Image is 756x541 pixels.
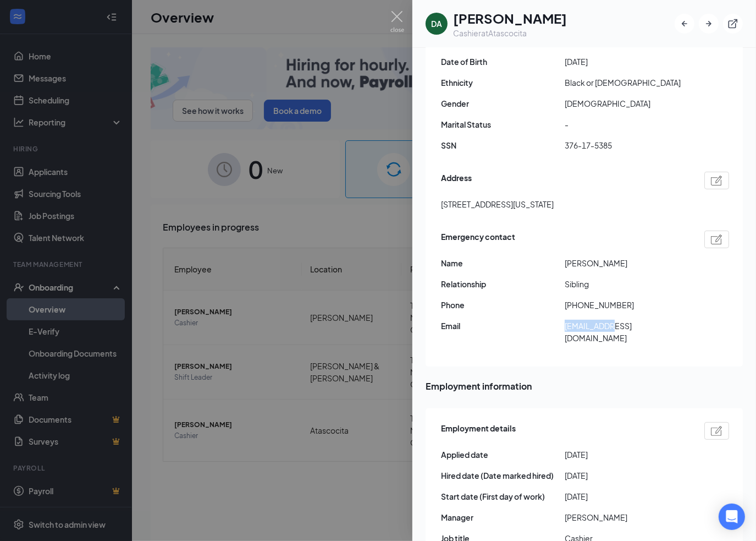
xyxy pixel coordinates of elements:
span: Black or [DEMOGRAPHIC_DATA] [565,76,688,89]
span: Manager [441,511,565,523]
svg: ArrowLeftNew [679,18,690,29]
span: [DATE] [565,469,688,482]
button: ExternalLink [723,14,743,34]
span: Relationship [441,278,565,290]
span: [PERSON_NAME] [565,511,688,523]
span: Start date (First day of work) [441,490,565,502]
span: [DATE] [565,490,688,502]
button: ArrowRight [699,14,719,34]
span: [DATE] [565,449,688,461]
button: ArrowLeftNew [675,14,694,34]
span: Employment details [441,422,516,440]
svg: ArrowRight [703,18,714,29]
span: [DEMOGRAPHIC_DATA] [565,97,688,110]
span: Hired date (Date marked hired) [441,469,565,482]
span: Gender [441,97,565,110]
span: - [565,118,688,130]
span: Phone [441,299,565,311]
span: Date of Birth [441,56,565,68]
span: Email [441,320,565,332]
span: Emergency contact [441,231,515,248]
svg: ExternalLink [727,18,738,29]
span: Employment information [426,379,743,393]
span: Address [441,172,472,189]
span: [EMAIL_ADDRESS][DOMAIN_NAME] [565,320,688,344]
h1: [PERSON_NAME] [453,9,567,28]
span: [DATE] [565,56,688,68]
span: Ethnicity [441,76,565,89]
div: Open Intercom Messenger [719,504,745,530]
span: [PHONE_NUMBER] [565,299,688,311]
span: SSN [441,139,565,151]
span: Name [441,257,565,269]
div: DA [431,18,442,29]
span: Sibling [565,278,688,290]
div: Cashier at Atascocita [453,28,567,39]
span: [STREET_ADDRESS][US_STATE] [441,198,554,210]
span: 376-17-5385 [565,139,688,151]
span: Applied date [441,449,565,461]
span: Marital Status [441,118,565,130]
span: [PERSON_NAME] [565,257,688,269]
